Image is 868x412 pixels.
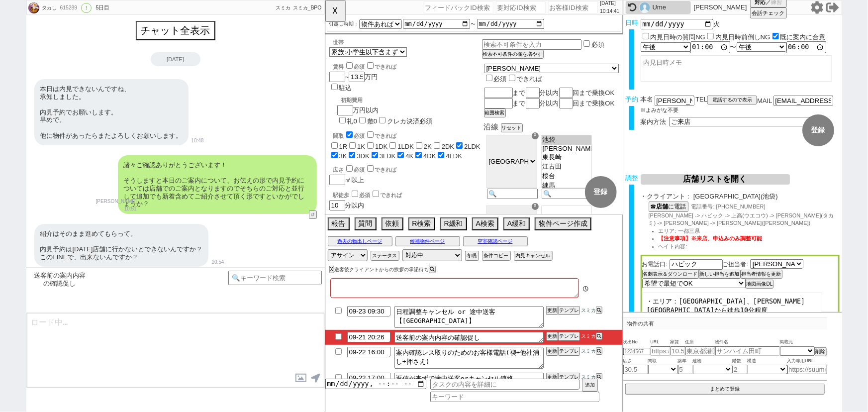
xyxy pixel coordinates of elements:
[31,272,89,287] span: 送客前の案内内容の確認促し
[57,4,80,12] div: 615289
[228,271,322,285] input: 🔍キーワード検索
[780,338,793,346] span: 掲載元
[81,3,92,13] div: !
[136,21,215,40] button: チャット全表示
[309,210,317,219] button: ↺
[787,365,827,374] input: https://suumo.jp/chintai/jnc_000022489271
[625,384,825,395] button: まとめて登録
[787,357,827,365] span: 入力専用URL
[546,347,558,356] button: 更新
[671,338,685,346] span: 家賃
[651,346,671,356] input: https://suumo.jp/chintai/jnc_000022489271
[293,5,322,10] span: スミカ_BPO
[430,379,579,390] input: タスクの内容を詳細に
[623,365,648,374] input: 30.5
[430,392,599,402] input: キーワード
[546,373,558,382] button: 更新
[28,2,39,13] img: 0m05443b027251ec96f5e2705892f4584f85f2c18aa4d5
[623,357,648,365] span: 広さ
[733,365,748,374] input: 2
[41,4,57,12] div: タカし
[192,137,204,145] p: 10:48
[815,347,827,356] button: 削除
[34,224,209,267] div: 紹介はそのまま進めてもらって。 内見予約は[DATE]店舗に行かないとできないんですか？ このLINEで、出来ないんですか？
[623,338,651,346] span: 吹出No
[715,338,780,346] span: 物件名
[748,357,787,365] span: 構造
[558,373,580,382] button: テンプレ
[96,198,137,206] p: [PERSON_NAME]
[580,374,596,380] span: スミカ
[34,79,189,145] div: 本日は内見できないんですね、 承知しました。 内見予約でお願いします。 早めで。 他に物件があったらまたよろしくお願いします。
[580,333,596,339] span: スミカ
[671,346,685,356] input: 10.5
[276,5,290,10] span: スミカ
[651,338,671,346] span: URL
[558,332,580,341] button: テンプレ
[685,338,715,346] span: 住所
[678,365,693,374] input: 5
[582,379,598,392] button: 追加
[623,317,827,329] p: 物件の共有
[678,357,693,365] span: 築年
[693,357,733,365] span: 建物
[118,155,317,214] div: 諸々ご確認ありがとうございます！ そうしますと本日のご案内について、お伝えの形で内見予約については店舗でのご案内となりますのでそちらのご対応と並行して追加でも新着含めてご紹介させて頂く形ですとい...
[96,4,109,12] div: 5日目
[151,52,200,66] div: [DATE]
[558,347,580,356] button: テンプレ
[580,348,596,354] span: スミカ
[96,205,137,213] p: 10:51
[211,258,224,266] p: 10:54
[733,357,748,365] span: 階数
[648,357,678,365] span: 間取
[715,346,780,356] input: サンハイム田町
[685,346,715,356] input: 東京都港区海岸３
[623,348,651,355] input: 1234567
[546,332,558,341] button: 更新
